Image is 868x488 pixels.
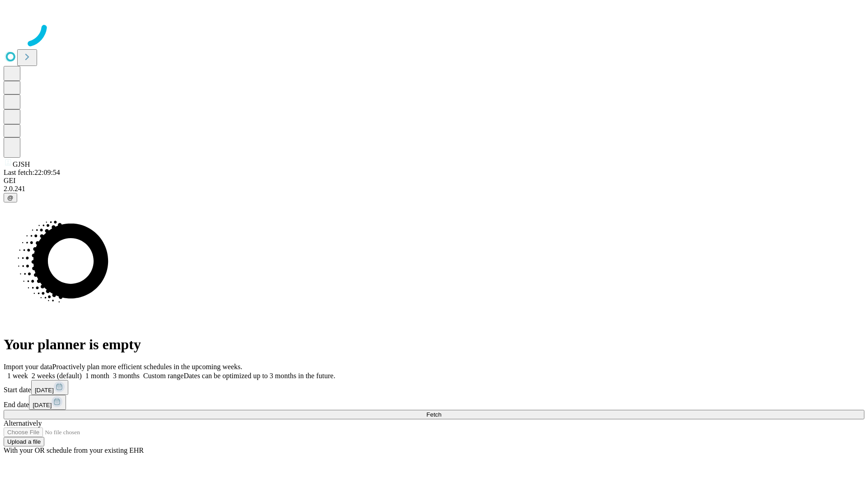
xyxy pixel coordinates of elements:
[4,185,864,193] div: 2.0.241
[113,372,140,380] span: 3 months
[52,363,242,371] span: Proactively plan more efficient schedules in the upcoming weeks.
[33,402,52,408] span: [DATE]
[4,410,864,419] button: Fetch
[4,336,864,353] h1: Your planner is empty
[4,446,144,454] span: With your OR schedule from your existing EHR
[13,160,30,168] span: GJSH
[143,372,184,380] span: Custom range
[7,194,14,201] span: @
[31,380,68,395] button: [DATE]
[4,193,17,202] button: @
[4,169,60,176] span: Last fetch: 22:09:54
[4,437,44,446] button: Upload a file
[426,411,441,418] span: Fetch
[35,387,54,394] span: [DATE]
[4,419,42,427] span: Alternatively
[184,372,335,380] span: Dates can be optimized up to 3 months in the future.
[7,372,28,380] span: 1 week
[4,395,864,410] div: End date
[29,395,66,410] button: [DATE]
[4,177,864,185] div: GEI
[85,372,109,380] span: 1 month
[4,380,864,395] div: Start date
[4,363,52,371] span: Import your data
[32,372,82,380] span: 2 weeks (default)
